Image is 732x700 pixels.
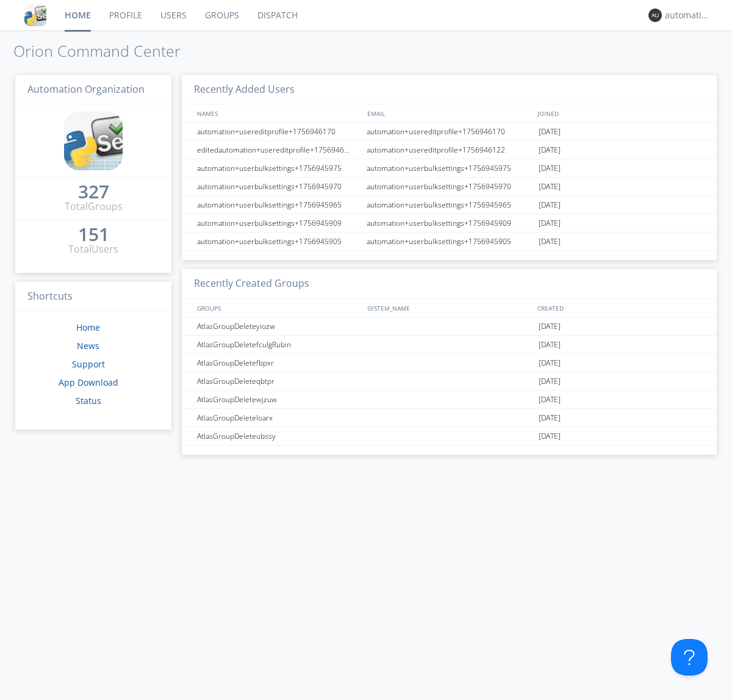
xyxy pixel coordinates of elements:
span: [DATE] [539,141,561,159]
div: AtlasGroupDeleteqbtpr [194,372,363,390]
div: editedautomation+usereditprofile+1756946122 [194,141,363,159]
a: 327 [78,186,109,200]
a: Home [76,322,100,333]
a: editedautomation+usereditprofile+1756946122automation+usereditprofile+1756946122[DATE] [182,141,717,159]
div: JOINED [534,104,705,122]
a: Status [76,395,101,406]
div: automation+userbulksettings+1756945965 [194,196,363,214]
div: automation+userbulksettings+1756945970 [194,178,363,195]
div: automation+atlas0033 [665,9,711,21]
div: AtlasGroupDeleteyiozw [194,317,363,335]
a: automation+userbulksettings+1756945909automation+userbulksettings+1756945909[DATE] [182,214,717,233]
div: 151 [78,228,109,240]
div: automation+userbulksettings+1756945975 [194,159,363,177]
div: AtlasGroupDeletefbpxr [194,354,363,372]
div: EMAIL [364,104,534,122]
div: AtlasGroupDeleteloarx [194,409,363,427]
span: [DATE] [539,391,561,409]
div: automation+userbulksettings+1756945905 [194,233,363,250]
a: AtlasGroupDeletefculgRubin[DATE] [182,336,717,354]
div: GROUPS [194,299,361,317]
img: cddb5a64eb264b2086981ab96f4c1ba7 [64,112,123,170]
span: [DATE] [539,354,561,372]
div: automation+userbulksettings+1756945909 [194,214,363,232]
span: [DATE] [539,123,561,141]
div: automation+userbulksettings+1756945965 [364,196,536,214]
a: AtlasGroupDeleteyiozw[DATE] [182,317,717,336]
a: automation+usereditprofile+1756946170automation+usereditprofile+1756946170[DATE] [182,123,717,141]
a: Support [72,358,105,370]
img: cddb5a64eb264b2086981ab96f4c1ba7 [24,4,46,26]
span: [DATE] [539,159,561,178]
h3: Shortcuts [15,282,171,312]
img: 373638.png [648,9,662,22]
div: automation+usereditprofile+1756946122 [364,141,536,159]
a: automation+userbulksettings+1756945970automation+userbulksettings+1756945970[DATE] [182,178,717,196]
div: AtlasGroupDeleteubssy [194,427,363,445]
div: AtlasGroupDeletefculgRubin [194,336,363,353]
a: News [77,340,99,352]
a: automation+userbulksettings+1756945975automation+userbulksettings+1756945975[DATE] [182,159,717,178]
span: [DATE] [539,233,561,251]
h3: Recently Created Groups [182,269,717,299]
a: AtlasGroupDeletefbpxr[DATE] [182,354,717,372]
div: automation+userbulksettings+1756945970 [364,178,536,195]
a: AtlasGroupDeletewjzuw[DATE] [182,391,717,409]
a: automation+userbulksettings+1756945965automation+userbulksettings+1756945965[DATE] [182,196,717,214]
span: [DATE] [539,196,561,214]
span: [DATE] [539,409,561,427]
span: [DATE] [539,372,561,391]
a: App Download [59,377,118,388]
iframe: Toggle Customer Support [671,639,708,676]
div: AtlasGroupDeletewjzuw [194,391,363,408]
div: 327 [78,186,109,198]
span: [DATE] [539,317,561,336]
div: Total Users [68,242,118,256]
a: automation+userbulksettings+1756945905automation+userbulksettings+1756945905[DATE] [182,233,717,251]
span: [DATE] [539,214,561,233]
span: Automation Organization [27,82,145,96]
a: 151 [78,228,109,242]
div: automation+userbulksettings+1756945905 [364,233,536,250]
div: SYSTEM_NAME [364,299,534,317]
h3: Recently Added Users [182,75,717,105]
div: automation+userbulksettings+1756945975 [364,159,536,177]
div: automation+userbulksettings+1756945909 [364,214,536,232]
a: AtlasGroupDeleteloarx[DATE] [182,409,717,427]
div: automation+usereditprofile+1756946170 [364,123,536,140]
a: AtlasGroupDeleteqbtpr[DATE] [182,372,717,391]
span: [DATE] [539,336,561,354]
span: [DATE] [539,427,561,446]
div: Total Groups [65,200,123,214]
a: AtlasGroupDeleteubssy[DATE] [182,427,717,446]
div: automation+usereditprofile+1756946170 [194,123,363,140]
div: CREATED [534,299,705,317]
div: NAMES [194,104,361,122]
span: [DATE] [539,178,561,196]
